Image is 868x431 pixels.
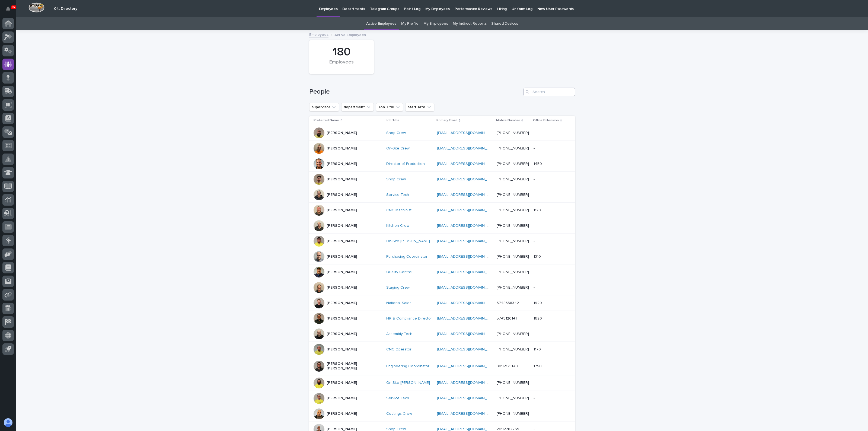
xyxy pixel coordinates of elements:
[497,255,529,258] a: [PHONE_NUMBER]
[376,103,403,111] button: Job Title
[309,203,575,218] tr: [PERSON_NAME]CNC Machinist [EMAIL_ADDRESS][DOMAIN_NAME] [PHONE_NUMBER]11201120
[386,301,411,305] a: National Sales
[534,331,536,336] p: -
[497,270,529,274] a: [PHONE_NUMBER]
[437,177,498,181] a: [EMAIL_ADDRESS][DOMAIN_NAME]
[497,364,518,368] a: 3092125140
[386,224,409,228] a: Kitchen Crew
[437,317,498,320] a: [EMAIL_ADDRESS][DOMAIN_NAME]
[309,342,575,357] tr: [PERSON_NAME]CNC Operator [EMAIL_ADDRESS][DOMAIN_NAME] [PHONE_NUMBER]11701170
[534,269,536,274] p: -
[318,59,365,71] div: Employees
[534,363,543,369] p: 1750
[437,412,498,416] a: [EMAIL_ADDRESS][DOMAIN_NAME]
[437,364,498,368] a: [EMAIL_ADDRESS][DOMAIN_NAME]
[309,31,328,37] a: Employees
[524,88,575,96] input: Search
[54,7,77,11] h2: 04. Directory
[327,347,357,352] p: [PERSON_NAME]
[497,301,519,305] a: 5748558342
[2,3,14,15] button: Notifications
[497,177,529,181] a: [PHONE_NUMBER]
[497,332,529,336] a: [PHONE_NUMBER]
[437,239,498,243] a: [EMAIL_ADDRESS][DOMAIN_NAME]
[497,162,529,166] a: [PHONE_NUMBER]
[7,7,14,15] div: Notifications97
[2,417,14,428] button: users-avatar
[327,146,357,151] p: [PERSON_NAME]
[534,315,543,321] p: 1620
[309,234,575,249] tr: [PERSON_NAME]On-Site [PERSON_NAME] [EMAIL_ADDRESS][DOMAIN_NAME] [PHONE_NUMBER]--
[437,396,498,400] a: [EMAIL_ADDRESS][DOMAIN_NAME]
[534,161,543,166] p: 1450
[309,264,575,280] tr: [PERSON_NAME]Quality Control [EMAIL_ADDRESS][DOMAIN_NAME] [PHONE_NUMBER]--
[309,406,575,422] tr: [PERSON_NAME]Coatings Crew [EMAIL_ADDRESS][DOMAIN_NAME] [PHONE_NUMBER]--
[497,286,529,289] a: [PHONE_NUMBER]
[437,162,498,166] a: [EMAIL_ADDRESS][DOMAIN_NAME]
[386,117,400,123] p: Job Title
[534,238,536,244] p: -
[309,88,521,96] h1: People
[309,125,575,141] tr: [PERSON_NAME]Shop Crew [EMAIL_ADDRESS][DOMAIN_NAME] [PHONE_NUMBER]--
[534,176,536,182] p: -
[327,270,357,274] p: [PERSON_NAME]
[534,145,536,151] p: -
[309,156,575,172] tr: [PERSON_NAME]Director of Production [EMAIL_ADDRESS][DOMAIN_NAME] [PHONE_NUMBER]14501450
[497,396,529,400] a: [PHONE_NUMBER]
[491,17,518,30] a: Shared Devices
[497,146,529,150] a: [PHONE_NUMBER]
[386,177,406,182] a: Shop Crew
[437,208,498,212] a: [EMAIL_ADDRESS][DOMAIN_NAME]
[386,364,429,369] a: Engineering Coordinator
[309,172,575,187] tr: [PERSON_NAME]Shop Crew [EMAIL_ADDRESS][DOMAIN_NAME] [PHONE_NUMBER]--
[386,411,412,416] a: Coatings Crew
[497,427,519,431] a: 2692282265
[437,146,498,150] a: [EMAIL_ADDRESS][DOMAIN_NAME]
[534,395,536,401] p: -
[327,224,357,228] p: [PERSON_NAME]
[341,103,374,111] button: department
[533,117,559,123] p: Office Extension
[437,224,498,228] a: [EMAIL_ADDRESS][DOMAIN_NAME]
[497,317,517,320] a: 5743120141
[309,218,575,234] tr: [PERSON_NAME]Kitchen Crew [EMAIL_ADDRESS][DOMAIN_NAME] [PHONE_NUMBER]--
[534,253,542,259] p: 1310
[366,17,396,30] a: Active Employees
[309,141,575,156] tr: [PERSON_NAME]On-Site Crew [EMAIL_ADDRESS][DOMAIN_NAME] [PHONE_NUMBER]--
[497,239,529,243] a: [PHONE_NUMBER]
[314,117,339,123] p: Preferred Name
[327,285,357,290] p: [PERSON_NAME]
[309,311,575,326] tr: [PERSON_NAME]HR & Compliance Director [EMAIL_ADDRESS][DOMAIN_NAME] 574312014116201620
[327,381,357,385] p: [PERSON_NAME]
[497,381,529,385] a: [PHONE_NUMBER]
[534,207,542,213] p: 1120
[405,103,434,111] button: startDate
[437,301,498,305] a: [EMAIL_ADDRESS][DOMAIN_NAME]
[28,2,44,12] img: Workspace Logo
[309,187,575,203] tr: [PERSON_NAME]Service Tech [EMAIL_ADDRESS][DOMAIN_NAME] [PHONE_NUMBER]--
[386,208,411,213] a: CNC Machinist
[309,280,575,295] tr: [PERSON_NAME]Staging Crew [EMAIL_ADDRESS][DOMAIN_NAME] [PHONE_NUMBER]--
[327,396,357,401] p: [PERSON_NAME]
[327,254,357,259] p: [PERSON_NAME]
[497,412,529,416] a: [PHONE_NUMBER]
[327,316,357,321] p: [PERSON_NAME]
[436,117,457,123] p: Primary Email
[386,270,412,274] a: Quality Control
[309,295,575,311] tr: [PERSON_NAME]National Sales [EMAIL_ADDRESS][DOMAIN_NAME] 574855834219201920
[386,193,409,197] a: Service Tech
[534,346,542,352] p: 1170
[327,411,357,416] p: [PERSON_NAME]
[401,17,419,30] a: My Profile
[386,131,406,135] a: Shop Crew
[386,316,432,321] a: HR & Compliance Director
[309,375,575,391] tr: [PERSON_NAME]On-Site [PERSON_NAME] [EMAIL_ADDRESS][DOMAIN_NAME] [PHONE_NUMBER]--
[437,255,498,258] a: [EMAIL_ADDRESS][DOMAIN_NAME]
[437,381,498,385] a: [EMAIL_ADDRESS][DOMAIN_NAME]
[386,285,410,290] a: Staging Crew
[327,162,357,166] p: [PERSON_NAME]
[437,286,498,289] a: [EMAIL_ADDRESS][DOMAIN_NAME]
[497,347,529,351] a: [PHONE_NUMBER]
[534,284,536,290] p: -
